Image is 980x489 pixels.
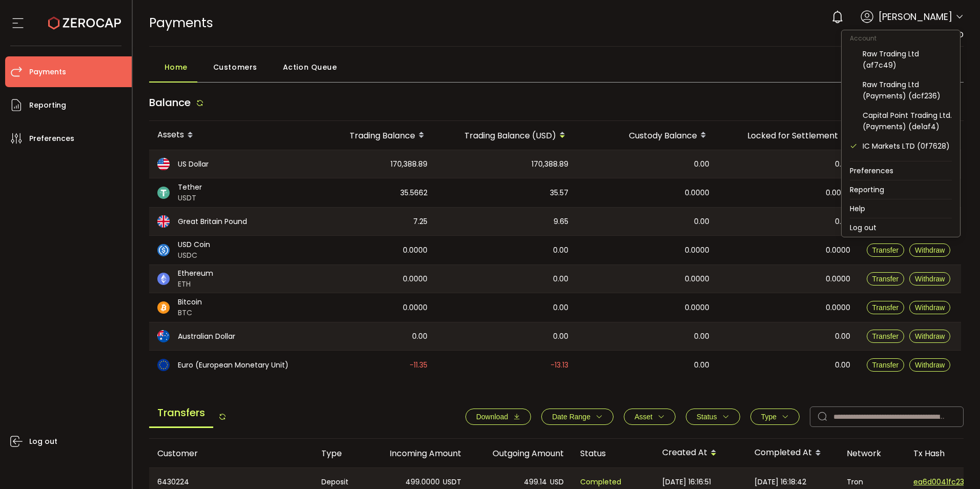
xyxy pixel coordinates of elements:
span: USD Coin [178,239,210,250]
span: 170,388.89 [532,158,568,170]
div: Customer [149,447,313,459]
span: Transfer [872,246,899,254]
div: Network [839,447,905,459]
span: Withdraw [915,332,945,340]
button: Withdraw [909,272,950,286]
img: usdt_portfolio.svg [157,187,170,199]
span: 170,388.89 [391,158,427,170]
div: Assets [149,127,308,144]
div: Locked for Settlement [718,127,859,144]
span: Withdraw [915,303,945,312]
span: 0.00 [694,158,709,170]
button: Withdraw [909,243,950,257]
div: Raw Trading Ltd (af7c49) [863,48,952,71]
span: 0.0000 [403,302,427,314]
button: Transfer [867,301,905,314]
img: usd_portfolio.svg [157,158,170,170]
span: Euro (European Monetary Unit) [178,360,289,371]
span: Withdraw [915,361,945,369]
img: aud_portfolio.svg [157,330,170,342]
button: Type [750,409,800,425]
span: [PERSON_NAME] [879,10,952,24]
span: 0.0000 [403,273,427,285]
span: Payments [29,65,66,79]
div: Status [572,447,654,459]
div: Trading Balance (USD) [436,127,577,144]
div: Capital Point Trading Ltd. (Payments) (de1af4) [863,110,952,132]
div: Completed At [746,444,839,462]
button: Withdraw [909,330,950,343]
span: Payments [149,14,213,32]
span: 0.00 [835,158,850,170]
div: Capital Point Trading Ltd. (B2B) (ce2efa) [863,160,952,182]
span: 0.0000 [826,273,850,285]
span: 0.0000 [685,302,709,314]
span: Download [476,413,508,421]
li: Log out [842,218,960,237]
span: [DATE] 16:16:51 [662,476,711,488]
button: Transfer [867,243,905,257]
span: 0.00 [835,216,850,228]
span: 0.0000 [826,187,850,199]
span: Transfer [872,332,899,340]
span: Bitcoin [178,297,202,308]
div: Created At [654,444,746,462]
button: Withdraw [909,358,950,372]
span: Balance [149,95,191,110]
span: 35.57 [550,187,568,199]
img: gbp_portfolio.svg [157,215,170,228]
span: 9.65 [554,216,568,228]
span: USDT [443,476,461,488]
span: -11.35 [410,359,427,371]
button: Transfer [867,330,905,343]
span: Home [165,57,188,77]
span: 0.00 [553,331,568,342]
span: Transfer [872,303,899,312]
div: Raw Trading Ltd (Payments) (dcf236) [863,79,952,101]
span: 0.00 [694,216,709,228]
span: 0.0000 [826,244,850,256]
span: BTC [178,308,202,318]
li: Preferences [842,161,960,180]
span: 0.00 [835,331,850,342]
img: eth_portfolio.svg [157,273,170,285]
li: Reporting [842,180,960,199]
span: IC Markets LTD [903,29,964,40]
div: Incoming Amount [367,447,469,459]
span: Withdraw [915,246,945,254]
button: Download [465,409,531,425]
span: Type [761,413,777,421]
iframe: Chat Widget [929,440,980,489]
span: Tether [178,182,202,193]
img: eur_portfolio.svg [157,359,170,371]
span: Account [842,34,885,43]
span: Australian Dollar [178,331,235,342]
span: 0.0000 [685,273,709,285]
span: ETH [178,279,213,290]
span: Withdraw [915,275,945,283]
span: 7.25 [413,216,427,228]
li: Help [842,199,960,218]
button: Date Range [541,409,614,425]
span: Status [697,413,717,421]
span: [DATE] 16:18:42 [754,476,806,488]
span: 0.00 [553,302,568,314]
span: -13.13 [550,359,568,371]
span: 0.0000 [685,244,709,256]
span: USD [550,476,564,488]
span: Customers [213,57,257,77]
div: Custody Balance [577,127,718,144]
span: Preferences [29,131,74,146]
span: Transfers [149,399,213,428]
span: US Dollar [178,159,209,170]
span: 0.00 [694,331,709,342]
button: Withdraw [909,301,950,314]
div: Type [313,447,367,459]
span: Transfer [872,361,899,369]
span: 0.0000 [403,244,427,256]
span: Log out [29,434,57,449]
img: btc_portfolio.svg [157,301,170,314]
span: Action Queue [283,57,337,77]
span: 499.14 [524,476,547,488]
